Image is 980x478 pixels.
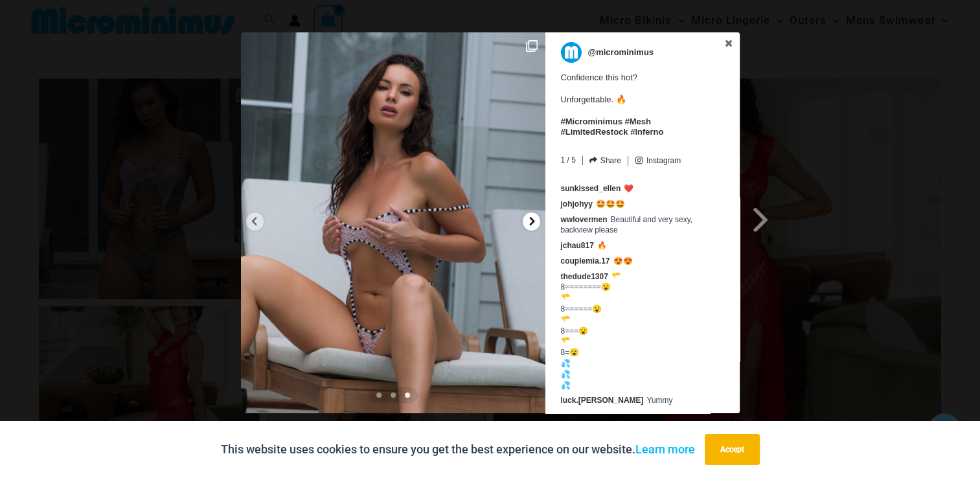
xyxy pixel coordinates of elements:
[561,127,628,137] a: #LimitedRestock
[705,434,760,465] button: Accept
[561,184,621,193] a: sunkissed_ellen
[561,42,582,63] img: microminimus.jpg
[596,199,625,209] span: 🤩🤩🤩
[561,199,593,209] a: johjohyy
[561,396,644,405] a: luck.[PERSON_NAME]
[561,66,716,138] span: Confidence this hot? Unforgettable. 🔥
[241,32,545,413] img: Confidence this hot?<br> <br> Unforgettable. 🔥 <br> <br> #Microminimus #Mesh #LimitedRestock #Inf...
[588,42,654,63] p: @microminimus
[561,153,576,165] span: 1 / 5
[561,215,608,224] a: wwlovermen
[561,117,622,126] a: #Microminimus
[561,272,621,390] span: 🫳 8========😮 🫳 8======😮 🫳 8===😮 🫳 8=😮 💦 💦 💦
[624,117,650,126] a: #Mesh
[597,241,607,250] span: 🔥
[561,42,716,63] a: @microminimus
[624,184,633,193] span: ❤️
[561,215,693,235] span: Beautiful and very sexy, backview please
[561,256,610,266] a: couplemia.17
[561,241,594,250] a: jchau817
[647,396,673,405] span: Yummy
[561,272,608,281] a: thedude1307
[589,156,621,165] a: Share
[630,127,663,137] a: #Inferno
[635,156,681,166] a: Instagram
[635,442,695,456] a: Learn more
[613,256,633,266] span: 😍😍
[221,440,695,459] p: This website uses cookies to ensure you get the best experience on our website.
